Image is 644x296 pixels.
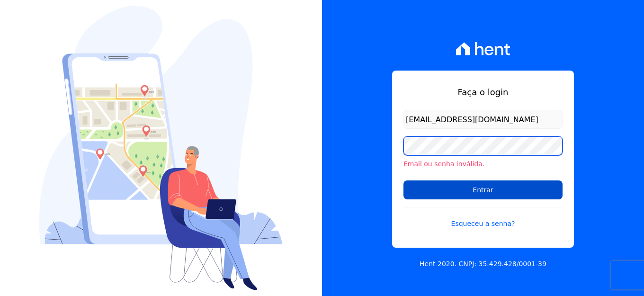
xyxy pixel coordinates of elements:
h1: Faça o login [403,86,563,99]
p: Hent 2020. CNPJ: 35.429.428/0001-39 [420,259,546,269]
a: Esqueceu a senha? [403,207,563,229]
input: Email [403,110,563,129]
li: Email ou senha inválida. [403,159,563,169]
img: Login [39,6,283,290]
input: Entrar [403,180,563,199]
